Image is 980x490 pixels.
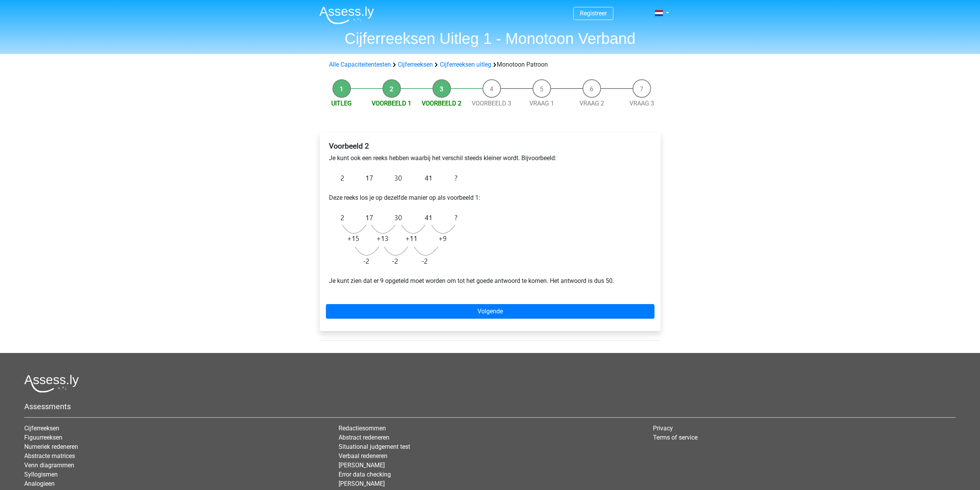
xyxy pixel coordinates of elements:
[24,443,78,450] a: Numeriek redeneren
[329,209,461,270] img: Monotonous_Example_2_2.png
[580,10,607,17] a: Registreer
[579,100,604,107] a: Vraag 2
[329,154,651,163] p: Je kunt ook een reeks hebben waarbij het verschil steeds kleiner wordt. Bijvoorbeeld:
[24,471,58,478] a: Syllogismen
[440,61,491,68] a: Cijferreeksen uitleg
[329,276,651,286] p: Je kunt zien dat er 9 opgeteld moet worden om tot het goede antwoord te komen. Het antwoord is du...
[331,100,352,107] a: Uitleg
[24,425,59,432] a: Cijferreeksen
[529,100,554,107] a: Vraag 1
[329,169,461,187] img: Monotonous_Example_2.png
[339,434,389,441] a: Abstract redeneren
[339,452,387,460] a: Verbaal redeneren
[653,425,673,432] a: Privacy
[313,29,667,48] h1: Cijferreeksen Uitleg 1 - Monotoon Verband
[339,480,385,487] a: [PERSON_NAME]
[24,375,79,393] img: Assessly logo
[629,100,654,107] a: Vraag 3
[329,142,369,151] b: Voorbeeld 2
[24,452,75,460] a: Abstracte matrices
[326,304,654,319] a: Volgende
[319,6,374,24] img: Assessly
[339,462,385,469] a: [PERSON_NAME]
[339,425,386,432] a: Redactiesommen
[339,471,391,478] a: Error data checking
[329,61,391,68] a: Alle Capaciteitentesten
[24,434,62,441] a: Figuurreeksen
[422,100,461,107] a: Voorbeeld 2
[326,60,654,69] div: Monotoon Patroon
[24,480,55,487] a: Analogieen
[24,462,74,469] a: Venn diagrammen
[653,434,698,441] a: Terms of service
[398,61,433,68] a: Cijferreeksen
[472,100,511,107] a: Voorbeeld 3
[24,402,956,411] h5: Assessments
[339,443,410,450] a: Situational judgement test
[372,100,411,107] a: Voorbeeld 1
[329,193,651,202] p: Deze reeks los je op dezelfde manier op als voorbeeld 1:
